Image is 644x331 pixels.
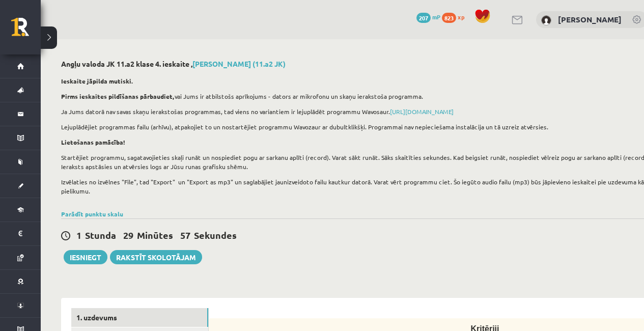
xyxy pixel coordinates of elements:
[558,14,622,24] a: [PERSON_NAME]
[123,229,133,241] span: 29
[442,13,469,21] a: 823 xp
[11,18,41,43] a: Rīgas 1. Tālmācības vidusskola
[416,13,440,21] a: 207 mP
[390,107,454,116] a: [URL][DOMAIN_NAME]
[137,229,173,241] span: Minūtes
[541,15,551,25] img: Marija Marta Lovniece
[110,250,202,264] a: Rakstīt skolotājam
[76,229,81,241] span: 1
[61,92,175,100] strong: Pirms ieskaites pildīšanas pārbaudiet,
[64,250,107,264] button: Iesniegt
[192,59,286,68] a: [PERSON_NAME] (11.a2 JK)
[61,210,123,218] a: Parādīt punktu skalu
[416,13,431,23] span: 207
[180,229,190,241] span: 57
[458,13,464,21] span: xp
[442,13,456,23] span: 823
[194,229,237,241] span: Sekundes
[432,13,440,21] span: mP
[61,138,125,146] strong: Lietošanas pamācība!
[71,308,208,327] a: 1. uzdevums
[85,229,116,241] span: Stunda
[61,77,133,85] strong: Ieskaite jāpilda mutiski.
